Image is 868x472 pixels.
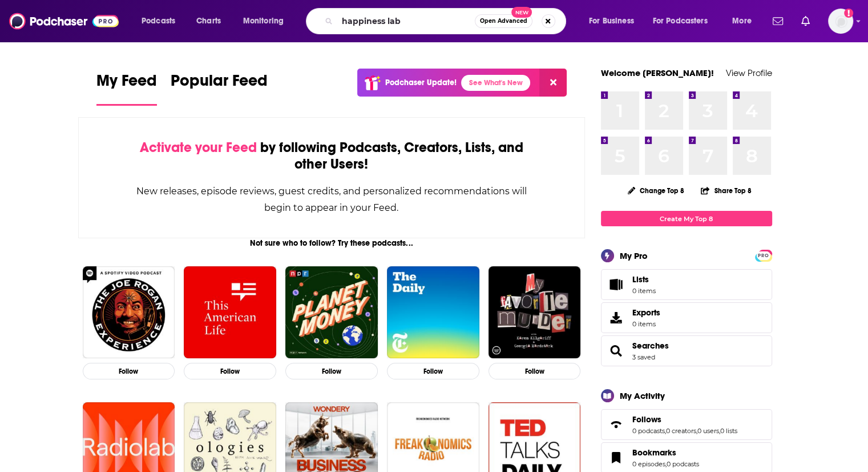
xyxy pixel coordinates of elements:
button: Follow [184,363,276,379]
button: open menu [581,12,648,30]
img: Podchaser - Follow, Share and Rate Podcasts [9,10,119,32]
span: , [719,427,720,435]
a: Lists [601,269,772,300]
div: My Pro [620,250,648,261]
a: 0 episodes [632,460,665,468]
span: More [732,13,752,29]
a: See What's New [461,75,530,91]
a: Exports [601,302,772,333]
div: Not sure who to follow? Try these podcasts... [78,238,586,248]
button: Share Top 8 [700,179,752,202]
a: 0 creators [666,427,696,435]
button: Open AdvancedNew [475,14,532,28]
a: Welcome [PERSON_NAME]! [601,67,714,78]
a: PRO [757,251,770,259]
button: open menu [724,12,766,30]
span: For Podcasters [653,13,708,29]
span: Bookmarks [632,447,676,458]
button: Follow [387,363,479,379]
a: Show notifications dropdown [768,11,788,31]
button: Change Top 8 [621,183,692,198]
button: Follow [488,363,581,379]
img: The Daily [387,266,479,359]
button: Show profile menu [828,9,853,34]
span: Follows [601,409,772,440]
a: Follows [632,414,737,425]
a: My Feed [96,71,157,106]
div: My Activity [620,390,665,401]
img: This American Life [184,266,276,359]
img: User Profile [828,9,853,34]
a: 0 users [697,427,719,435]
a: Show notifications dropdown [797,11,814,31]
span: 0 items [632,320,660,328]
a: View Profile [726,67,772,78]
div: New releases, episode reviews, guest credits, and personalized recommendations will begin to appe... [136,183,528,216]
a: 0 podcasts [632,427,665,435]
button: Follow [83,363,175,379]
span: Lists [632,274,649,285]
span: Follows [632,414,661,425]
a: 3 saved [632,353,655,361]
span: Popular Feed [171,71,268,97]
a: Charts [189,12,228,30]
a: Bookmarks [605,450,628,466]
span: Open Advanced [480,18,527,24]
a: 0 lists [720,427,737,435]
span: Searches [601,335,772,366]
span: , [665,460,667,468]
span: Logged in as GregKubie [828,9,853,34]
div: Search podcasts, credits, & more... [317,8,577,34]
img: My Favorite Murder with Karen Kilgariff and Georgia Hardstark [488,266,581,359]
span: Lists [605,277,628,293]
a: Popular Feed [171,71,268,106]
span: , [665,427,666,435]
span: My Feed [96,71,157,97]
a: Searches [632,341,669,351]
span: Lists [632,274,656,285]
span: Exports [605,310,628,326]
img: Planet Money [285,266,378,359]
span: , [696,427,697,435]
a: Searches [605,343,628,359]
a: Follows [605,417,628,433]
button: open menu [645,12,724,30]
span: 0 items [632,287,656,295]
span: Exports [632,307,660,318]
button: open menu [134,12,190,30]
p: Podchaser Update! [385,78,457,87]
a: 0 podcasts [667,460,699,468]
span: Monitoring [243,13,284,29]
a: Bookmarks [632,447,699,458]
span: Podcasts [142,13,175,29]
svg: Add a profile image [844,9,853,18]
span: Activate your Feed [140,139,257,156]
div: by following Podcasts, Creators, Lists, and other Users! [136,139,528,173]
button: open menu [235,12,298,30]
input: Search podcasts, credits, & more... [337,12,475,30]
a: Create My Top 8 [601,211,772,226]
span: PRO [757,251,770,260]
span: For Business [589,13,634,29]
img: The Joe Rogan Experience [83,266,175,359]
span: Charts [196,13,221,29]
button: Follow [285,363,378,379]
span: New [511,7,532,18]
